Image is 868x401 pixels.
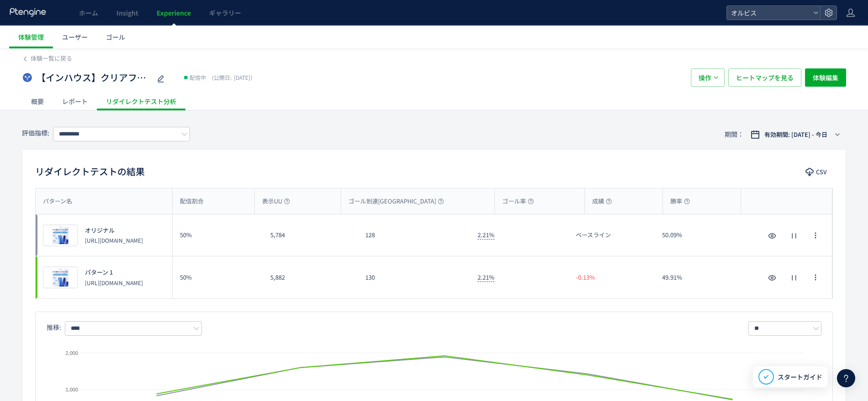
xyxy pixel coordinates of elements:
span: パターン名 [43,197,72,206]
span: ギャラリー [209,8,241,17]
text: 2,000 [65,350,78,356]
img: b6ded93acf3d5cf45b25c408b2b2201d1758531328853.jpeg [43,225,77,246]
span: 勝率 [670,197,690,206]
text: 1,000 [65,387,78,392]
span: 操作 [699,68,711,87]
img: 8a4a9260fab8fc2746793af18bd267271758531328860.jpeg [43,267,77,288]
span: -0.13% [576,273,595,282]
span: ベースライン [576,231,611,240]
span: ゴール率 [502,197,534,206]
span: 推移: [47,323,61,332]
p: https://pr.orbis.co.jp/cosmetics/clearful/331-1/ [85,279,143,286]
span: 有効期間: [DATE] - 今日 [764,130,827,139]
span: 表示UU [262,197,290,206]
span: 配信中 [189,73,206,82]
span: Experience [157,8,191,17]
span: 期間： [725,127,744,142]
p: https://pr.orbis.co.jp/cosmetics/clearful/331/ [85,236,143,244]
div: 5,784 [263,214,358,256]
span: CSV [816,165,827,179]
span: 評価指標: [22,128,49,137]
span: 配信割合 [180,197,204,206]
span: 2.21% [478,230,494,240]
div: 49.91% [655,256,741,298]
div: 5,882 [263,256,358,298]
span: ホーム [79,8,98,17]
span: 体験編集 [813,68,838,87]
span: Insight [116,8,138,17]
span: 2.21% [478,273,494,282]
span: 【インハウス】クリアフル_331VS331-1（FV下ベネフィット＋Q1改善）検証 [37,71,151,84]
div: 概要 [22,92,53,110]
div: 50% [173,214,263,256]
button: 操作 [691,68,725,87]
span: [DATE]） [210,73,256,81]
div: 50.09% [655,214,741,256]
div: 130 [358,256,471,298]
button: ヒートマップを見る [728,68,801,87]
button: 有効期間: [DATE] - 今日 [745,127,846,142]
span: (公開日: [212,73,231,81]
span: パターン 1 [85,268,113,277]
div: リダイレクトテスト分析 [97,92,185,110]
span: ゴール [106,32,125,42]
span: ゴール到達[GEOGRAPHIC_DATA] [348,197,444,206]
span: オルビス [728,6,810,20]
div: レポート [53,92,97,110]
span: ヒートマップを見る [736,68,794,87]
h2: リダイレクトテストの結果 [35,164,145,179]
div: 128 [358,214,471,256]
span: オリジナル [85,226,115,235]
span: 体験管理 [18,32,44,42]
span: スタートガイド [778,372,822,382]
div: 50% [173,256,263,298]
span: 成績 [592,197,612,206]
button: CSV [801,165,833,179]
span: ユーザー [62,32,88,42]
button: 体験編集 [805,68,846,87]
span: 体験一覧に戻る [31,54,72,62]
